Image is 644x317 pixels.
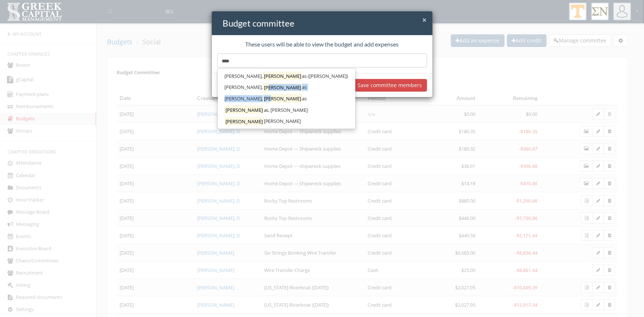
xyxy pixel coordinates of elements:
span: × [423,15,427,25]
a: [PERSON_NAME],[PERSON_NAME]as ([PERSON_NAME]) [220,70,353,82]
span: [PERSON_NAME], [225,95,263,102]
mark: [PERSON_NAME] [225,106,264,114]
span: as [302,95,307,102]
a: [PERSON_NAME],[PERSON_NAME]as [220,82,353,93]
mark: [PERSON_NAME] [225,117,264,125]
span: as [302,84,307,90]
mark: [PERSON_NAME] [263,94,302,103]
span: [PERSON_NAME], [225,84,263,90]
mark: [PERSON_NAME] [263,83,302,92]
a: [PERSON_NAME][PERSON_NAME] [220,116,353,127]
span: as, [PERSON_NAME] [264,107,308,113]
h6: These users will be able to view the budget and add expenses [217,41,427,48]
a: [PERSON_NAME],[PERSON_NAME]as [220,93,353,104]
span: as ([PERSON_NAME]) [302,73,348,79]
button: Save committee members [353,79,427,92]
span: [PERSON_NAME] [264,118,301,124]
mark: [PERSON_NAME] [263,72,302,80]
h4: Budget committee [223,17,427,30]
span: [PERSON_NAME], [225,73,263,79]
a: [PERSON_NAME]as, [PERSON_NAME] [220,104,353,116]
